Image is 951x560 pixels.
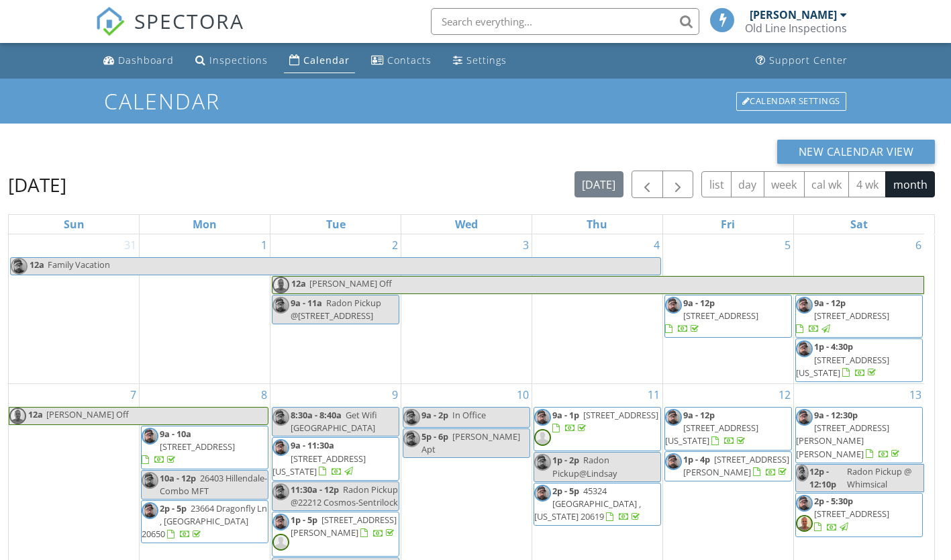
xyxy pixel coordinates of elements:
button: New Calendar View [777,140,936,164]
td: Go to September 2, 2025 [270,234,401,384]
div: Settings [466,54,507,66]
button: list [701,171,732,197]
h2: [DATE] [8,171,66,198]
button: Next month [662,171,694,198]
img: 17244432822621969656866735732956.jpg [272,483,289,500]
a: Go to September 4, 2025 [651,234,662,256]
span: 26403 Hillendale- Combo MFT [160,472,267,497]
span: [PERSON_NAME] Off [46,408,129,420]
img: 17244432822621969656866735732956.jpg [796,409,813,426]
img: img_0045.jpeg [9,408,26,424]
span: Radon Pickup @ Whimsical [847,465,911,490]
td: Go to September 4, 2025 [532,234,662,384]
img: 17244432822621969656866735732956.jpg [403,409,420,426]
a: Go to September 7, 2025 [128,384,139,406]
img: 17244432822621969656866735732956.jpg [142,428,158,445]
span: 9a - 1p [552,409,579,421]
a: 9a - 12p [STREET_ADDRESS] [796,297,889,334]
span: 2p - 5p [552,485,579,497]
span: 9a - 11:30a [291,439,334,451]
span: 1p - 5p [291,514,317,526]
span: 9a - 12p [814,297,846,309]
a: Go to September 12, 2025 [776,384,793,406]
div: Inspections [209,54,268,66]
a: Wednesday [452,215,481,234]
span: 9a - 11a [291,297,322,309]
a: Monday [190,215,219,234]
img: 17244432822621969656866735732956.jpg [142,502,158,519]
span: 1p - 4:30p [814,340,853,353]
span: 12p - 12:10p [809,465,844,492]
img: img_0045.jpeg [272,277,289,293]
a: 9a - 11:30a [STREET_ADDRESS][US_STATE] [272,437,399,481]
a: 9a - 12:30p [STREET_ADDRESS][PERSON_NAME][PERSON_NAME] [795,407,923,463]
span: [STREET_ADDRESS][US_STATE] [272,453,366,477]
a: Go to September 10, 2025 [514,384,532,406]
a: Dashboard [98,48,179,73]
button: 4 wk [848,171,886,197]
img: 17244432822621969656866735732956.jpg [403,430,420,447]
a: 9a - 12:30p [STREET_ADDRESS][PERSON_NAME][PERSON_NAME] [796,409,902,460]
a: Go to September 13, 2025 [907,384,924,406]
a: 2p - 5p 45324 [GEOGRAPHIC_DATA] , [US_STATE] 20619 [534,485,642,522]
td: Go to September 1, 2025 [140,234,270,384]
a: 9a - 11:30a [STREET_ADDRESS][US_STATE] [272,439,366,477]
button: week [764,171,805,197]
div: Calendar [303,54,350,66]
img: 17244432822621969656866735732956.jpg [796,495,813,512]
a: Friday [718,215,738,234]
a: 2p - 5:30p [STREET_ADDRESS] [814,495,889,532]
span: 9a - 10a [160,428,191,440]
button: day [731,171,764,197]
span: 12a [29,258,45,275]
span: Radon Pickup @[STREET_ADDRESS] [291,297,381,322]
img: 17244432822621969656866735732956.jpg [534,409,551,426]
img: 17244432822621969656866735732956.jpg [665,409,682,426]
span: [STREET_ADDRESS] [814,310,889,322]
span: 1p - 4p [683,453,710,465]
span: 10a - 12p [160,472,196,484]
img: 17244432822621969656866735732956.jpg [665,453,682,470]
a: 1p - 5p [STREET_ADDRESS][PERSON_NAME] [291,514,397,539]
a: 2p - 5p 45324 [GEOGRAPHIC_DATA] , [US_STATE] 20619 [534,483,661,526]
a: Saturday [848,215,870,234]
td: Go to September 3, 2025 [401,234,532,384]
img: img_0045.jpeg [796,515,813,532]
a: 2p - 5p 23664 Dragonfly Ln , [GEOGRAPHIC_DATA] 20650 [141,500,268,544]
td: Go to September 5, 2025 [662,234,793,384]
img: 17244432822621969656866735732956.jpg [142,472,158,489]
a: Support Center [750,48,853,73]
div: [PERSON_NAME] [750,8,837,21]
a: Calendar [284,48,355,73]
img: 17244432822621969656866735732956.jpg [272,409,289,426]
span: 23664 Dragonfly Ln , [GEOGRAPHIC_DATA] 20650 [142,502,267,540]
span: 11:30a - 12p [291,483,339,496]
span: 9a - 12:30p [814,409,858,421]
span: 9a - 12p [683,297,715,309]
img: The Best Home Inspection Software - Spectora [95,7,125,36]
span: [STREET_ADDRESS][US_STATE] [796,354,889,379]
span: [STREET_ADDRESS][PERSON_NAME][PERSON_NAME] [796,422,889,459]
a: Go to September 11, 2025 [645,384,662,406]
a: Go to September 2, 2025 [389,234,401,256]
a: 2p - 5p 23664 Dragonfly Ln , [GEOGRAPHIC_DATA] 20650 [142,502,267,540]
img: 17244432822621969656866735732956.jpg [665,297,682,314]
input: Search everything... [431,8,699,35]
button: cal wk [804,171,850,197]
span: 12a [291,277,307,293]
span: 2p - 5p [160,502,187,514]
img: 17244432822621969656866735732956.jpg [796,340,813,357]
img: 17244432822621969656866735732956.jpg [272,297,289,314]
span: [STREET_ADDRESS][PERSON_NAME] [683,453,789,478]
a: 9a - 12p [STREET_ADDRESS] [795,295,923,338]
a: Go to September 6, 2025 [913,234,924,256]
a: Go to September 9, 2025 [389,384,401,406]
div: Dashboard [118,54,174,66]
div: Old Line Inspections [745,21,847,35]
a: 9a - 12p [STREET_ADDRESS][US_STATE] [665,409,758,447]
a: 1p - 4p [STREET_ADDRESS][PERSON_NAME] [683,453,789,478]
span: 8:30a - 8:40a [291,409,342,421]
a: Sunday [61,215,87,234]
a: 9a - 12p [STREET_ADDRESS][US_STATE] [664,407,792,451]
a: 1p - 4:30p [STREET_ADDRESS][US_STATE] [796,340,889,378]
